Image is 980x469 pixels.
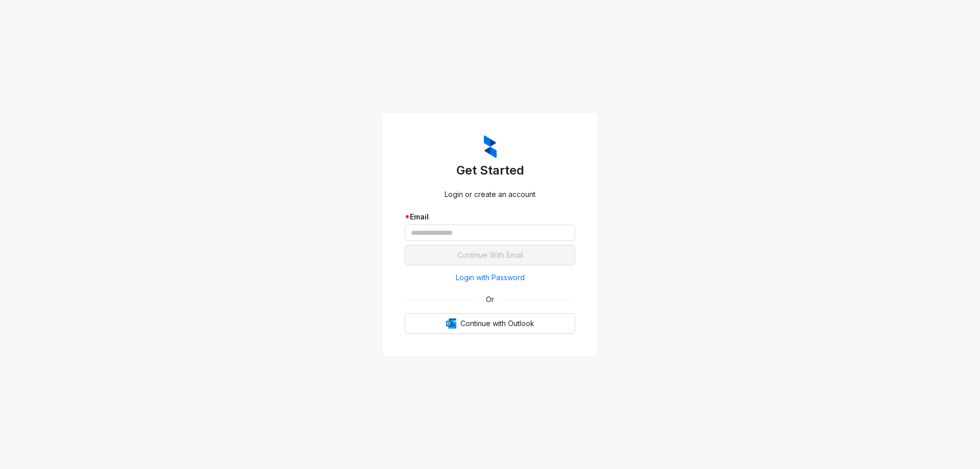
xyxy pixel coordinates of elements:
[405,313,575,334] button: OutlookContinue with Outlook
[484,135,497,159] img: ZumaIcon
[460,318,534,329] span: Continue with Outlook
[446,318,456,329] img: Outlook
[405,269,575,286] button: Login with Password
[405,189,575,200] div: Login or create an account
[479,294,501,305] span: Or
[405,245,575,265] button: Continue With Email
[405,211,575,223] div: Email
[405,162,575,179] h3: Get Started
[456,272,525,283] span: Login with Password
